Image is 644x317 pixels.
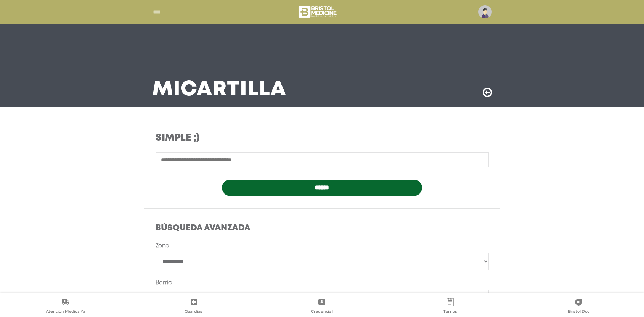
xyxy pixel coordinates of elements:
[156,132,367,144] h3: Simple ;)
[156,242,169,250] label: Zona
[152,8,161,16] img: Cober_menu-lines-white.svg
[130,298,258,316] a: Guardias
[568,309,589,315] span: Bristol Doc
[514,298,643,316] a: Bristol Doc
[46,309,85,315] span: Atención Médica Ya
[185,309,202,315] span: Guardias
[478,5,492,18] img: profile-placeholder.svg
[386,298,515,316] a: Turnos
[152,81,286,99] h3: Mi Cartilla
[156,223,489,233] h4: Búsqueda Avanzada
[156,279,172,287] label: Barrio
[297,3,339,20] img: bristol-medicine-blanco.png
[1,298,130,316] a: Atención Médica Ya
[443,309,457,315] span: Turnos
[311,309,333,315] span: Credencial
[258,298,386,316] a: Credencial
